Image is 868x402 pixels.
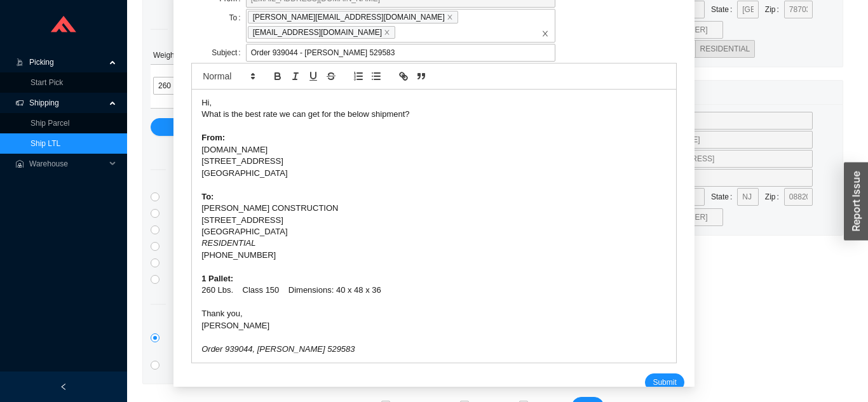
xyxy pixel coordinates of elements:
span: close [384,29,390,36]
a: Ship Parcel [31,119,69,128]
span: Pallets [168,22,212,36]
div: 260 Lbs. Class 150 Dimensions: 40 x 48 x 36 [201,285,667,296]
em: Order 939044, [PERSON_NAME] 529583 [201,344,355,354]
div: [DOMAIN_NAME] [201,144,667,156]
span: [EMAIL_ADDRESS][DOMAIN_NAME] [248,26,395,39]
em: RESIDENTIAL [201,238,255,248]
div: Return Address [567,81,835,104]
span: left [60,383,67,391]
span: RESIDENTIAL [700,44,750,53]
label: State [711,188,737,206]
label: Subject [212,44,245,62]
div: [PHONE_NUMBER] [201,250,667,261]
span: Warehouse [29,154,105,174]
strong: From: [201,133,225,142]
span: Other Services [166,297,243,311]
span: close [541,30,549,37]
label: Zip [765,1,784,18]
div: [PERSON_NAME] CONSTRUCTION [201,203,667,214]
strong: 1 Pallet: [201,274,233,283]
strong: To: [201,192,214,201]
span: Submit [653,376,676,389]
div: Thank you, [201,308,667,319]
div: What is the best rate we can get for the below shipment? [201,109,667,120]
span: close [447,14,453,20]
div: [GEOGRAPHIC_DATA] [201,226,667,238]
th: Weight [151,46,227,65]
div: [STREET_ADDRESS] [201,156,667,167]
label: Zip [765,188,784,206]
label: State [711,1,737,18]
a: Ship LTL [31,139,60,148]
div: [PERSON_NAME] [201,320,667,332]
span: Picking [29,52,105,72]
span: Direct Services [166,162,243,177]
input: [PERSON_NAME][EMAIL_ADDRESS][DOMAIN_NAME]close[EMAIL_ADDRESS][DOMAIN_NAME]closeclose [397,25,406,39]
span: [PERSON_NAME][EMAIL_ADDRESS][DOMAIN_NAME] [248,11,458,23]
button: Add Pallet [151,118,538,136]
a: Start Pick [31,78,63,87]
div: Hi, [201,97,667,109]
label: To [229,9,246,27]
div: [STREET_ADDRESS] [201,215,667,226]
span: Shipping [29,93,105,113]
div: [GEOGRAPHIC_DATA] [201,168,667,179]
button: Submit [645,373,684,391]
